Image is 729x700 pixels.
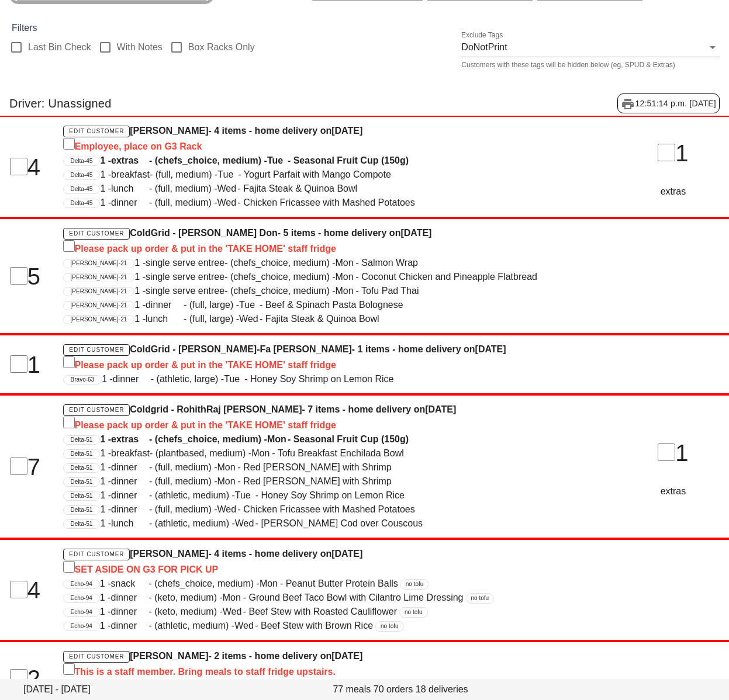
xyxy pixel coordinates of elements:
[260,577,280,591] span: Mon
[63,356,604,372] div: Please pack up order & put in the 'TAKE HOME' staff fridge
[217,474,238,488] span: Mon
[100,169,391,179] span: 1 - - (full, medium) - - Yogurt Parfait with Mango Compote
[71,580,92,588] span: Echo-94
[63,403,604,432] h4: Coldgrid - RohithRaj [PERSON_NAME] - 7 items - home delivery on
[111,446,150,460] span: breakfast
[68,230,124,237] span: Edit Customer
[63,228,130,240] a: Edit Customer
[63,663,604,679] div: This is a staff member. Bring meals to staff fridge upstairs.
[217,168,238,182] span: Tue
[619,136,728,171] div: 1
[71,273,127,282] span: [PERSON_NAME]-21
[63,561,604,577] div: SET ASIDE ON G3 FOR PICK UP
[100,518,423,528] span: 1 - - (athletic, medium) - - [PERSON_NAME] Cod over Couscous
[71,608,92,616] span: Echo-94
[336,270,356,284] span: Mon
[134,314,379,324] span: 1 - - (full, large) - - Fajita Steak & Quinoa Bowl
[68,653,124,660] span: Edit Customer
[63,404,130,416] a: Edit Customer
[63,138,604,154] div: Employee, place on G3 Rack
[100,621,373,630] span: 1 - - (athletic, medium) - - Beef Stew with Brown Rice
[111,432,149,446] span: extras
[251,446,272,460] span: Mon
[217,196,238,210] span: Wed
[102,374,393,384] span: 1 - - (athletic, large) - - Honey Soy Shrimp on Lemon Rice
[425,404,456,414] span: [DATE]
[188,41,255,53] label: Box Racks Only
[134,300,403,310] span: 1 - - (full, large) - - Beef & Spinach Pasta Bolognese
[71,259,127,268] span: [PERSON_NAME]-21
[100,490,405,500] span: 1 - - (athletic, medium) - - Honey Soy Shrimp on Lemon Rice
[475,344,506,354] span: [DATE]
[71,464,93,472] span: Delta-51
[336,256,356,270] span: Mon
[71,520,93,528] span: Delta-51
[146,284,224,298] span: single serve entree
[68,346,124,353] span: Edit Customer
[146,270,224,284] span: single serve entree
[100,183,357,193] span: 1 - - (full, medium) - - Fajita Steak & Quinoa Bowl
[111,577,149,591] span: snack
[400,228,431,238] span: [DATE]
[71,436,93,444] span: Delta-51
[111,460,149,474] span: dinner
[146,256,224,270] span: single serve entree
[100,448,403,458] span: 1 - - (plantbased, medium) - - Tofu Breakfast Enchilada Bowl
[461,38,720,57] div: Exclude TagsDoNotPrint
[146,312,184,326] span: lunch
[111,196,149,210] span: dinner
[71,185,93,193] span: Delta-45
[134,258,418,268] span: 1 - - (chefs_choice, medium) - - Salmon Wrap
[100,155,409,165] span: 1 - - (chefs_choice, medium) - - Seasonal Fruit Cup (150g)
[63,547,604,577] h4: [PERSON_NAME] - 4 items - home delivery on
[336,284,356,298] span: Mon
[63,240,604,256] div: Please pack up order & put in the 'TAKE HOME' staff fridge
[217,503,238,517] span: Wed
[28,41,91,53] label: Last Bin Check
[100,434,409,444] span: 1 - - (chefs_choice, medium) - - Seasonal Fruit Cup (150g)
[63,344,130,356] a: Edit Customer
[71,287,127,296] span: [PERSON_NAME]-21
[71,316,127,324] span: [PERSON_NAME]-21
[111,503,149,517] span: dinner
[111,605,149,619] span: dinner
[71,492,93,500] span: Delta-51
[134,272,537,282] span: 1 - - (chefs_choice, medium) - - Coconut Chicken and Pineapple Flatbread
[234,619,255,633] span: Wed
[223,605,243,619] span: Wed
[100,578,398,588] span: 1 - - (chefs_choice, medium) - - Peanut Butter Protein Balls
[71,302,127,310] span: [PERSON_NAME]-21
[331,651,362,661] span: [DATE]
[461,61,720,68] div: Customers with these tags will be hidden below (eg, SPUD & Extras)
[235,488,255,503] span: Tue
[461,42,507,53] div: DoNotPrint
[71,622,92,630] span: Echo-94
[68,128,124,134] span: Edit Customer
[63,124,604,154] h4: [PERSON_NAME] - 4 items - home delivery on
[619,435,728,470] div: 1
[617,93,720,113] div: 12:51:14 p.m. [DATE]
[111,154,149,168] span: extras
[100,592,464,602] span: 1 - - (keto, medium) - - Ground Beef Taco Bowl with Cilantro Lime Dressing
[217,460,238,474] span: Mon
[239,312,260,326] span: Wed
[146,298,184,312] span: dinner
[111,168,150,182] span: breakfast
[63,417,604,432] div: Please pack up order & put in the 'TAKE HOME' staff fridge
[63,342,604,372] h4: ColdGrid - [PERSON_NAME]-Fa [PERSON_NAME] - 1 items - home delivery on
[71,376,95,384] span: Bravo-63
[71,478,93,486] span: Delta-51
[461,31,503,40] label: Exclude Tags
[331,126,362,136] span: [DATE]
[111,517,149,531] span: lunch
[100,197,414,207] span: 1 - - (full, medium) - - Chicken Fricassee with Mashed Potatoes
[63,549,130,560] a: Edit Customer
[63,226,604,256] h4: ColdGrid - [PERSON_NAME] Don - 5 items - home delivery on
[217,182,238,196] span: Wed
[331,549,362,559] span: [DATE]
[267,154,288,168] span: Tue
[100,504,414,514] span: 1 - - (full, medium) - - Chicken Fricassee with Mashed Potatoes
[63,126,130,137] a: Edit Customer
[113,372,151,386] span: dinner
[111,619,149,633] span: dinner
